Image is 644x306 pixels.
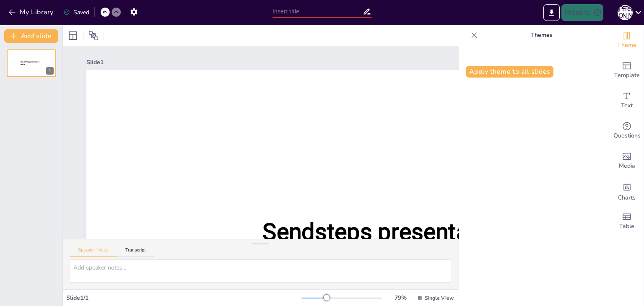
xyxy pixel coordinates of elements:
[66,294,301,302] div: Slide 1 / 1
[86,58,634,66] div: Slide 1
[21,61,39,65] span: Sendsteps presentation editor
[88,31,99,41] span: Position
[610,116,644,146] div: Get real-time input from your audience
[614,71,640,80] span: Template
[610,206,644,236] div: Add a table
[390,294,410,302] div: 79 %
[610,176,644,206] div: Add charts and graphs
[117,247,154,257] button: Transcript
[561,4,603,21] button: Present
[46,67,54,75] div: 1
[610,55,644,86] div: Add ready made slides
[610,86,644,116] div: Add text boxes
[7,49,56,77] div: Sendsteps presentation editor1
[618,193,636,202] span: Charts
[617,41,636,50] span: Theme
[618,5,633,20] div: П [PERSON_NAME]
[273,5,363,18] input: Insert title
[6,5,57,19] button: My Library
[4,29,58,43] button: Add slide
[543,4,560,21] button: Export to PowerPoint
[613,131,641,140] span: Questions
[610,146,644,176] div: Add images, graphics, shapes or video
[610,25,644,55] div: Change the overall theme
[70,247,117,257] button: Speaker Notes
[466,66,553,78] button: Apply theme to all slides
[619,161,635,171] span: Media
[481,25,602,45] p: Themes
[621,101,633,110] span: Text
[618,4,633,21] button: П [PERSON_NAME]
[619,222,634,231] span: Table
[66,29,80,42] div: Layout
[425,295,454,301] span: Single View
[63,8,89,16] div: Saved
[262,218,508,278] span: Sendsteps presentation editor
